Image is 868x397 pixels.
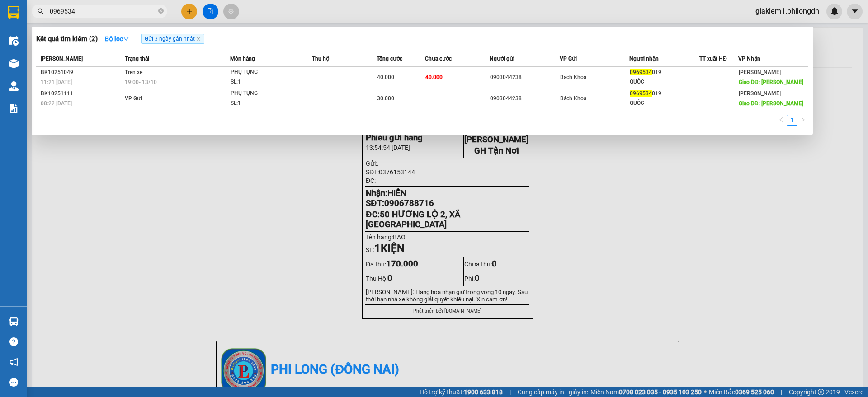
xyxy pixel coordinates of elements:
[125,69,142,75] span: Trên xe
[231,67,298,77] div: PHỤ TỤNG
[490,73,559,82] div: 0903044238
[230,56,255,62] span: Món hàng
[490,94,559,103] div: 0903044238
[125,95,142,102] span: VP Gửi
[797,115,808,126] button: right
[231,98,298,108] div: SL: 1
[196,37,201,41] span: close
[123,36,129,42] span: down
[776,115,787,126] button: left
[630,77,699,87] div: QUỐC
[231,89,298,98] div: PHỤ TỤNG
[377,56,402,62] span: Tổng cước
[312,56,329,62] span: Thu hộ
[490,56,514,62] span: Người gửi
[38,8,44,14] span: search
[41,79,72,85] span: 11:21 [DATE]
[787,115,797,126] li: 1
[797,115,808,126] li: Next Page
[8,6,19,19] img: logo-vxr
[425,56,452,62] span: Chưa cước
[41,100,72,107] span: 08:22 [DATE]
[9,358,18,366] span: notification
[231,77,298,87] div: SL: 1
[629,56,659,62] span: Người nhận
[739,90,781,97] span: [PERSON_NAME]
[787,115,797,125] a: 1
[630,89,699,98] div: 019
[36,34,98,44] h3: Kết quả tìm kiếm ( 2 )
[41,89,122,98] div: BK10251111
[377,95,394,102] span: 30.000
[739,100,803,107] span: Giao DĐ: [PERSON_NAME]
[9,317,19,326] img: warehouse-icon
[9,36,19,46] img: warehouse-icon
[630,69,652,75] span: 0969534
[9,104,19,113] img: solution-icon
[41,68,122,77] div: BK10251049
[738,56,760,62] span: VP Nhận
[9,378,18,387] span: message
[739,79,803,85] span: Giao DĐ: [PERSON_NAME]
[9,59,19,68] img: warehouse-icon
[50,6,156,16] input: Tìm tên, số ĐT hoặc mã đơn
[158,7,164,16] span: close-circle
[630,98,699,108] div: QUỐC
[699,56,727,62] span: TT xuất HĐ
[739,69,781,75] span: [PERSON_NAME]
[800,117,806,122] span: right
[776,115,787,126] li: Previous Page
[560,56,577,62] span: VP Gửi
[778,117,784,122] span: left
[560,95,586,102] span: Bách Khoa
[158,8,164,14] span: close-circle
[377,74,394,80] span: 40.000
[425,74,443,80] span: 40.000
[125,79,157,85] span: 19:00 - 13/10
[630,90,652,97] span: 0969534
[9,337,18,346] span: question-circle
[105,35,129,42] strong: Bộ lọc
[98,32,137,46] button: Bộ lọcdown
[41,56,83,62] span: [PERSON_NAME]
[9,81,19,91] img: warehouse-icon
[560,74,586,80] span: Bách Khoa
[630,68,699,77] div: 019
[125,56,149,62] span: Trạng thái
[141,34,204,44] span: Gửi 3 ngày gần nhất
